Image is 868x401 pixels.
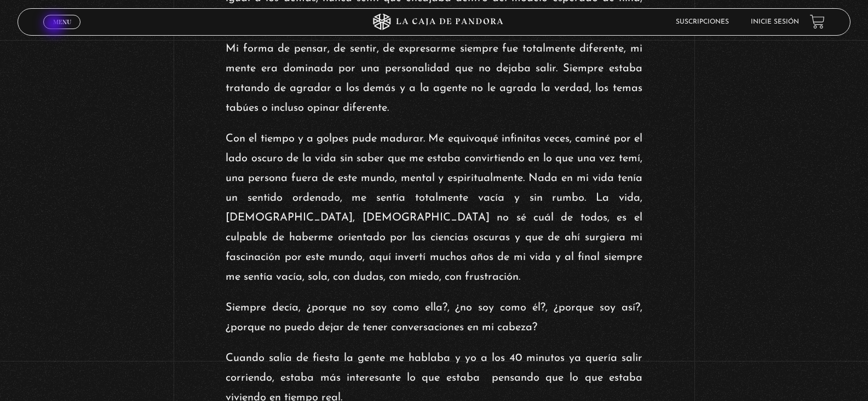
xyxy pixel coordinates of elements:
[49,27,75,35] span: Cerrar
[226,129,642,287] p: Con el tiempo y a golpes pude madurar. Me equivoqué infinitas veces, caminé por el lado oscuro de...
[751,19,799,25] a: Inicie sesión
[53,19,71,25] span: Menu
[226,298,642,337] p: Siempre decía, ¿porque no soy como ella?, ¿no soy como él?, ¿porque soy así?, ¿porque no puedo de...
[676,19,729,25] a: Suscripciones
[226,39,642,118] p: Mi forma de pensar, de sentir, de expresarme siempre fue totalmente diferente, mi mente era domin...
[810,14,825,29] a: View your shopping cart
